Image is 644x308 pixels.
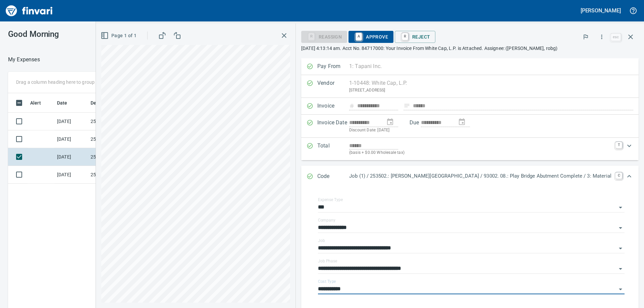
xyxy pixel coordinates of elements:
[88,130,148,148] td: 252004.8249
[615,172,622,179] a: C
[616,244,625,253] button: Open
[318,218,335,222] label: Company
[356,33,362,40] a: A
[354,31,388,43] span: Approve
[317,172,349,181] p: Code
[400,31,430,43] span: Reject
[8,56,40,64] nav: breadcrumb
[616,285,625,294] button: Open
[594,29,609,44] button: More
[54,166,88,184] td: [DATE]
[54,148,88,166] td: [DATE]
[318,198,343,202] label: Expense Type
[8,56,40,64] p: My Expenses
[8,29,151,39] h3: Good Morning
[581,7,621,14] h5: [PERSON_NAME]
[349,149,611,156] p: (basis + $0.00 Wholesale tax)
[318,280,336,284] label: Cost Type
[57,99,76,107] span: Date
[402,33,408,40] a: R
[91,99,116,107] span: Description
[57,99,67,107] span: Date
[16,79,114,85] p: Drag a column heading here to group the table
[301,34,347,39] div: Reassign
[616,264,625,273] button: Open
[30,99,50,107] span: Alert
[349,172,611,180] p: Job (1) / 253502.: [PERSON_NAME][GEOGRAPHIC_DATA] / 93002. 08.: Play Bridge Abutment Complete / 3...
[91,99,124,107] span: Description
[301,45,639,52] p: [DATE] 4:13:14 am. Acct No. 84717000: Your Invoice From White Cap, L.P. is Attached. Assignee: ([...
[88,148,148,166] td: 253502
[88,113,148,130] td: 252004.4002
[615,142,622,148] a: T
[318,259,337,263] label: Job Phase
[348,31,393,43] button: AApprove
[54,130,88,148] td: [DATE]
[616,223,625,233] button: Open
[301,166,639,188] div: Expand
[99,29,139,42] button: Page 1 of 1
[579,5,623,16] button: [PERSON_NAME]
[301,138,639,160] div: Expand
[4,3,54,19] img: Finvari
[102,32,137,40] span: Page 1 of 1
[317,142,349,156] p: Total
[88,166,148,184] td: 252004.8165
[54,113,88,130] td: [DATE]
[30,99,41,107] span: Alert
[616,203,625,212] button: Open
[609,29,639,45] span: Close invoice
[578,29,593,44] button: Flag
[318,239,325,243] label: Job
[395,31,435,43] button: RReject
[611,34,621,41] a: esc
